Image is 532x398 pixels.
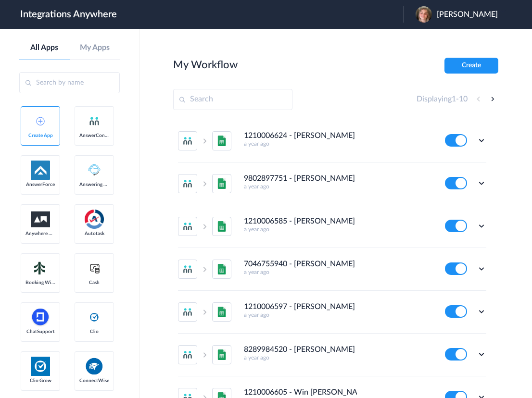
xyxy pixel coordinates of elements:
img: Clio.jpg [31,357,50,376]
img: autotask.png [85,210,104,229]
img: add-icon.svg [36,117,45,125]
img: profile-2.jpg [416,6,432,23]
h5: a year ago [244,183,432,190]
h5: a year ago [244,269,432,275]
span: Clio [79,329,109,335]
span: Booking Widget [25,280,55,286]
h4: 9802897751 - [PERSON_NAME] - AC to HVA GSheet [Create Row] [244,174,357,183]
button: Create [444,58,498,74]
span: ChatSupport [25,329,55,335]
h4: 7046755940 - [PERSON_NAME] ( Vestar) - AC to HVA GSheet [Create Row] [244,260,357,269]
span: [PERSON_NAME] [437,10,498,19]
h5: a year ago [244,311,432,318]
span: 1 [452,95,456,103]
h2: My Workflow [173,59,238,71]
img: af-app-logo.svg [31,161,50,180]
img: cash-logo.svg [89,262,101,274]
h1: Integrations Anywhere [20,9,117,20]
span: ConnectWise [79,378,109,384]
h4: 1210006585 - [PERSON_NAME] ( Vestar) - AC to HVA GSheet [Create Row] [244,217,357,226]
h4: Displaying - [417,95,468,104]
span: Anywhere Works [25,231,55,236]
img: answerconnect-logo.svg [89,115,100,127]
h5: a year ago [244,226,432,233]
h4: 8289984520 - [PERSON_NAME] ( Uno Digital) - AC to HVA GSheet [Create Row] [244,345,357,354]
img: Setmore_Logo.svg [31,260,50,277]
img: Answering_service.png [85,161,104,180]
span: Create App [25,133,55,138]
img: aww.png [31,211,50,227]
img: chatsupport-icon.svg [31,308,50,327]
span: AnswerForce [25,182,55,187]
span: Clio Grow [25,378,55,384]
h4: 1210006597 - [PERSON_NAME] ( Uno Digital)- AC to HVA GSheet [Create Row] [244,302,357,311]
img: connectwise.png [85,357,104,375]
h4: 1210006624 - [PERSON_NAME] - AC to HVA GSheet [Create Row] [244,131,357,140]
input: Search [173,89,292,110]
a: My Apps [70,43,120,52]
span: Answering Service [79,182,109,187]
h4: 1210006605 - Win [PERSON_NAME] - AC to HVA GSheet [Create Row] [244,388,357,397]
img: clio-logo.svg [89,311,100,323]
h5: a year ago [244,354,432,361]
span: AnswerConnect [79,133,109,138]
a: All Apps [19,43,70,52]
span: Autotask [79,231,109,236]
span: 10 [459,95,468,103]
span: Cash [79,280,109,286]
input: Search by name [19,72,120,93]
h5: a year ago [244,140,432,147]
